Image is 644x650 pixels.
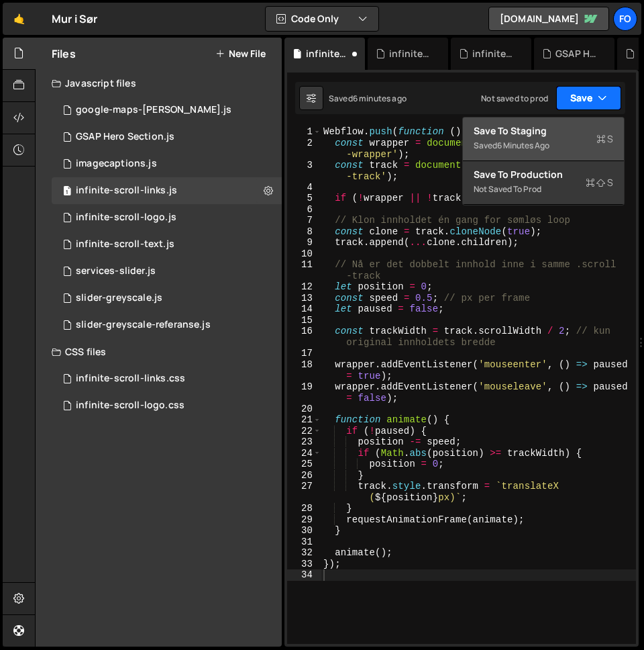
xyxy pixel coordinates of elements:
div: 21 [287,414,321,426]
div: 12 [287,281,321,293]
div: 23 [287,436,321,448]
div: 6 minutes ago [497,140,549,151]
div: 34 [287,569,321,581]
div: 30 [287,525,321,537]
div: 15856/44399.js [52,150,282,177]
div: 15856/42354.js [52,285,282,312]
button: Save to StagingS Saved6 minutes ago [463,118,624,161]
div: 15856/44486.js [52,312,282,338]
div: 4 [287,182,321,193]
div: CSS files [36,338,282,365]
span: S [596,132,613,146]
div: 15 [287,315,321,326]
div: 18 [287,359,321,381]
div: imagecaptions.js [76,158,157,170]
button: Save to ProductionS Not saved to prod [463,161,624,205]
div: infinite-scroll-links.css [76,373,185,385]
div: 28 [287,503,321,514]
div: 22 [287,426,321,437]
div: 15856/42251.js [52,124,282,150]
div: 14 [287,304,321,315]
div: Not saved to prod [481,93,548,104]
div: 5 [287,193,321,204]
div: infinite-scroll-links.css [389,47,432,60]
div: Not saved to prod [474,181,613,197]
div: infinite-scroll-text.js [472,47,515,60]
div: 25 [287,459,321,470]
button: Save [556,86,621,110]
div: infinite-scroll-links.js [76,185,177,197]
button: New File [215,48,266,59]
div: 6 [287,204,321,216]
div: Javascript files [36,70,282,97]
div: 2 [287,138,321,160]
div: 15856/44475.js [52,204,282,231]
a: Fo [613,7,637,31]
div: infinite-scroll-links.js [306,47,349,60]
div: infinite-scroll-text.js [76,238,174,250]
div: google-maps-[PERSON_NAME].js [76,104,231,116]
div: 24 [287,448,321,459]
div: 17 [287,348,321,359]
div: GSAP Hero Section.js [76,131,174,143]
div: 20 [287,404,321,415]
div: 3 [287,160,321,182]
div: Mur i Sør [52,11,97,27]
div: 11 [287,259,321,281]
div: Saved [474,138,613,154]
div: infinite-scroll-logo.js [76,212,176,224]
div: Saved [329,93,407,104]
div: 13 [287,293,321,304]
div: Save to Staging [474,124,613,138]
div: 19 [287,381,321,404]
button: Code Only [266,7,378,31]
div: 29 [287,514,321,526]
div: 1 [287,126,321,138]
div: 26 [287,470,321,481]
div: 16 [287,326,321,348]
div: 15856/42353.js [52,231,282,258]
div: 27 [287,481,321,503]
div: infinite-scroll-logo.css [76,400,184,412]
div: 15856/45042.css [52,365,282,392]
div: 7 [287,215,321,226]
div: services-slider.js [76,265,156,277]
div: 10 [287,248,321,260]
div: slider-greyscale.js [76,292,162,304]
span: S [586,176,613,189]
div: 15856/45045.js [52,177,282,204]
h2: Files [52,46,76,61]
div: 33 [287,559,321,570]
div: Save to Production [474,168,613,181]
div: 32 [287,547,321,559]
a: [DOMAIN_NAME] [488,7,609,31]
div: 15856/44408.js [52,97,282,124]
div: 6 minutes ago [353,93,407,104]
div: GSAP Hero Section.js [555,47,598,60]
div: 8 [287,226,321,238]
div: 31 [287,537,321,548]
div: 15856/44474.css [52,392,282,419]
a: 🤙 [3,3,36,35]
div: slider-greyscale-referanse.js [76,319,211,331]
span: 1 [63,187,71,197]
div: 15856/42255.js [52,258,282,285]
div: 9 [287,237,321,248]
